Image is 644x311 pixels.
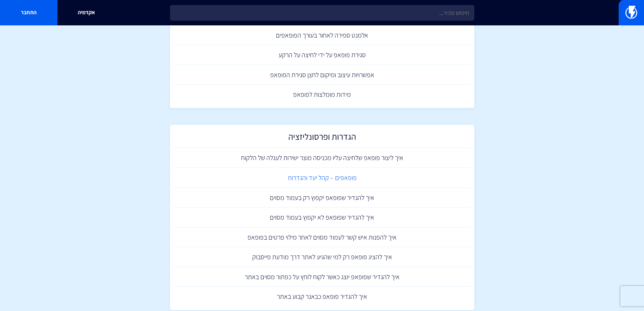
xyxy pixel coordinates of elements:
[173,287,471,307] a: איך להגדיר פופאפ כבאנר קבוע באתר
[173,267,471,287] a: איך להגדיר שפופאפ יוצג כאשר לקוח לוחץ על כפתור מסוים באתר
[173,128,471,148] a: הגדרות ופרסונליזציה
[173,207,471,227] a: איך להגדיר שפופאפ לא יקפוץ בעמוד מסוים
[173,65,471,85] a: אפשרויות עיצוב ומיקום לחצן סגירת הפופאפ
[173,45,471,65] a: סגירת פופאפ על ידי לחיצה על הרקע
[170,5,474,21] input: חיפוש מהיר...
[173,227,471,247] a: איך להפנות איש קשר לעמוד מסוים לאחר מילוי פרטים בפופאפ
[173,168,471,188] a: פופאפים – קהל יעד והגדרות
[173,148,471,168] a: איך ליצור פופאפ שלחיצה עליו מכניסה מוצר ישירות לעגלה של הלקוח
[173,25,471,45] a: אלמנט ספירה לאחור בעורך הפופאפים
[173,85,471,105] a: מידות מומלצות לפופאפ
[173,188,471,208] a: איך להגדיר שפופאפ יקפוץ רק בעמוד מסוים
[173,247,471,267] a: איך להציג פופאפ רק למי שהגיע לאתר דרך מודעת פייסבוק
[177,132,468,145] h2: הגדרות ופרסונליזציה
